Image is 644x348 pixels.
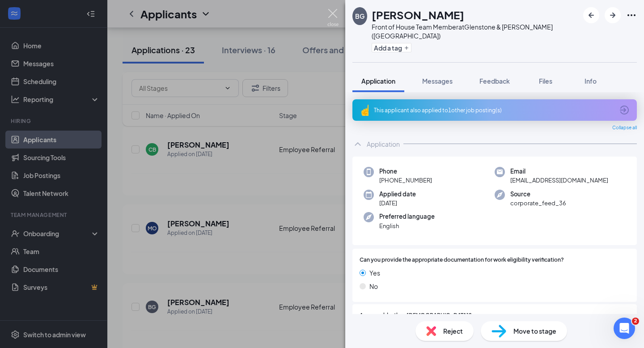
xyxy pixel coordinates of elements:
[605,7,621,23] button: ArrowRight
[369,281,378,291] span: No
[607,10,618,21] svg: ArrowRight
[360,311,472,320] span: Are you older than [DEMOGRAPHIC_DATA]?
[379,167,432,176] span: Phone
[352,139,363,149] svg: ChevronUp
[510,176,608,185] span: [EMAIL_ADDRESS][DOMAIN_NAME]
[585,77,597,85] span: Info
[374,106,614,114] div: This applicant also applied to 1 other job posting(s)
[372,43,411,52] button: PlusAdd a tag
[361,77,395,85] span: Application
[379,176,432,185] span: [PHONE_NUMBER]
[614,318,635,339] iframe: Intercom live chat
[372,22,579,40] div: Front of House Team Member at Glenstone & [PERSON_NAME] ([GEOGRAPHIC_DATA])
[372,7,464,22] h1: [PERSON_NAME]
[619,105,630,115] svg: ArrowCircle
[443,326,463,336] span: Reject
[539,77,552,85] span: Files
[513,326,556,336] span: Move to stage
[632,318,639,325] span: 2
[379,212,435,221] span: Preferred language
[379,221,435,230] span: English
[379,190,416,199] span: Applied date
[355,12,364,21] div: BG
[422,77,453,85] span: Messages
[367,140,400,149] div: Application
[479,77,510,85] span: Feedback
[360,256,564,264] span: Can you provide the appropriate documentation for work eligibility verification?
[369,268,380,278] span: Yes
[586,10,597,21] svg: ArrowLeftNew
[583,7,599,23] button: ArrowLeftNew
[404,45,409,51] svg: Plus
[510,167,608,176] span: Email
[626,10,637,21] svg: Ellipses
[510,199,566,208] span: corporate_feed_36
[510,190,566,199] span: Source
[379,199,416,208] span: [DATE]
[612,124,637,132] span: Collapse all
